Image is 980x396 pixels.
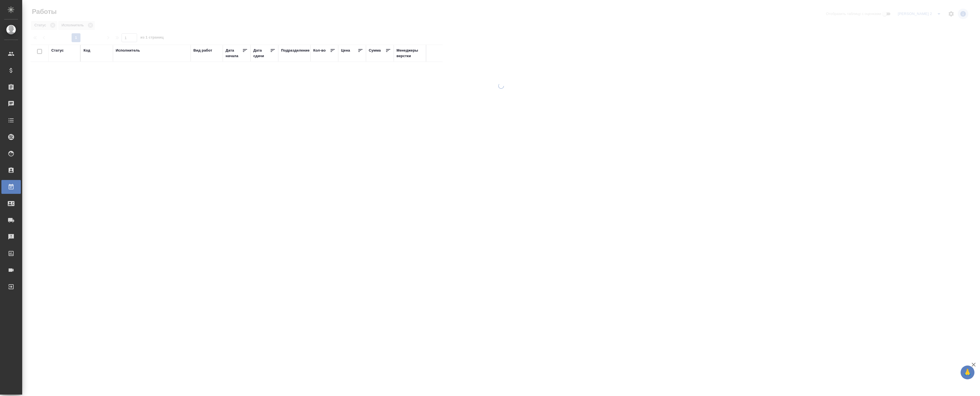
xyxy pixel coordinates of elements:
div: Менеджеры верстки [396,48,423,59]
div: Исполнитель [116,48,140,53]
div: Цена [341,48,350,53]
span: 🙏 [963,367,972,378]
div: Сумма [369,48,381,53]
div: Код [84,48,90,53]
div: Дата сдачи [253,48,270,59]
button: 🙏 [961,365,974,379]
div: Дата начала [226,48,242,59]
div: Подразделение [281,48,310,53]
div: Кол-во [313,48,326,53]
div: Вид работ [193,48,212,53]
div: Статус [51,48,64,53]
